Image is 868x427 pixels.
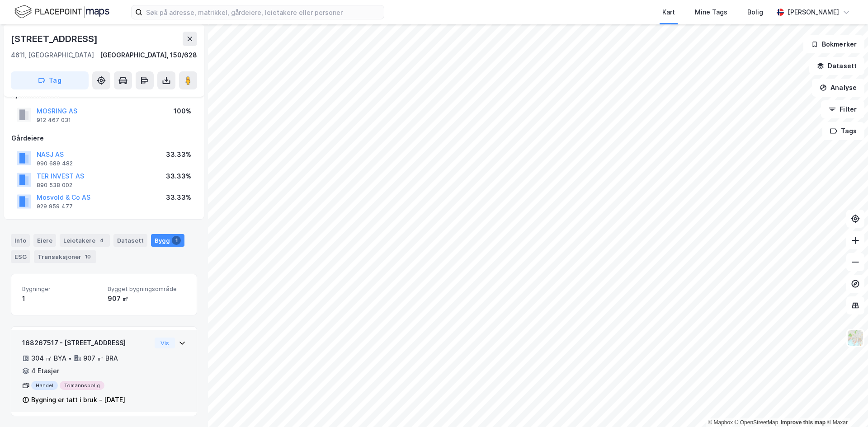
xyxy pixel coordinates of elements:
[11,133,197,144] div: Gårdeiere
[60,234,110,247] div: Leietakere
[142,5,384,19] input: Søk på adresse, matrikkel, gårdeiere, leietakere eller personer
[31,366,59,376] div: 4 Etasjer
[662,7,675,18] div: Kart
[108,285,186,293] span: Bygget bygningsområde
[166,171,191,182] div: 33.33%
[172,236,181,245] div: 1
[97,236,106,245] div: 4
[83,252,93,261] div: 10
[708,419,733,426] a: Mapbox
[166,192,191,203] div: 33.33%
[823,384,868,427] iframe: Chat Widget
[22,338,151,348] div: 168267517 - [STREET_ADDRESS]
[31,353,66,364] div: 304 ㎡ BYA
[68,355,72,362] div: •
[695,7,727,18] div: Mine Tags
[847,329,864,347] img: Z
[37,117,71,124] div: 912 467 031
[11,234,30,247] div: Info
[788,7,839,18] div: [PERSON_NAME]
[747,7,763,18] div: Bolig
[812,79,864,97] button: Analyse
[821,100,864,118] button: Filter
[11,71,89,89] button: Tag
[108,293,186,304] div: 907 ㎡
[100,50,197,61] div: [GEOGRAPHIC_DATA], 150/628
[113,234,147,247] div: Datasett
[11,32,99,46] div: [STREET_ADDRESS]
[174,106,191,117] div: 100%
[803,35,864,53] button: Bokmerker
[14,4,109,20] img: logo.f888ab2527a4732fd821a326f86c7f29.svg
[33,234,56,247] div: Eiere
[11,50,94,61] div: 4611, [GEOGRAPHIC_DATA]
[781,419,826,426] a: Improve this map
[34,250,96,263] div: Transaksjoner
[22,285,100,293] span: Bygninger
[83,353,118,364] div: 907 ㎡ BRA
[37,182,72,189] div: 890 538 002
[823,384,868,427] div: Kontrollprogram for chat
[31,394,125,405] div: Bygning er tatt i bruk - [DATE]
[151,234,184,247] div: Bygg
[166,149,191,160] div: 33.33%
[155,338,175,348] button: Vis
[809,57,864,75] button: Datasett
[822,122,864,140] button: Tags
[22,293,100,304] div: 1
[735,419,778,426] a: OpenStreetMap
[37,160,73,167] div: 990 689 482
[37,203,73,210] div: 929 959 477
[11,250,30,263] div: ESG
